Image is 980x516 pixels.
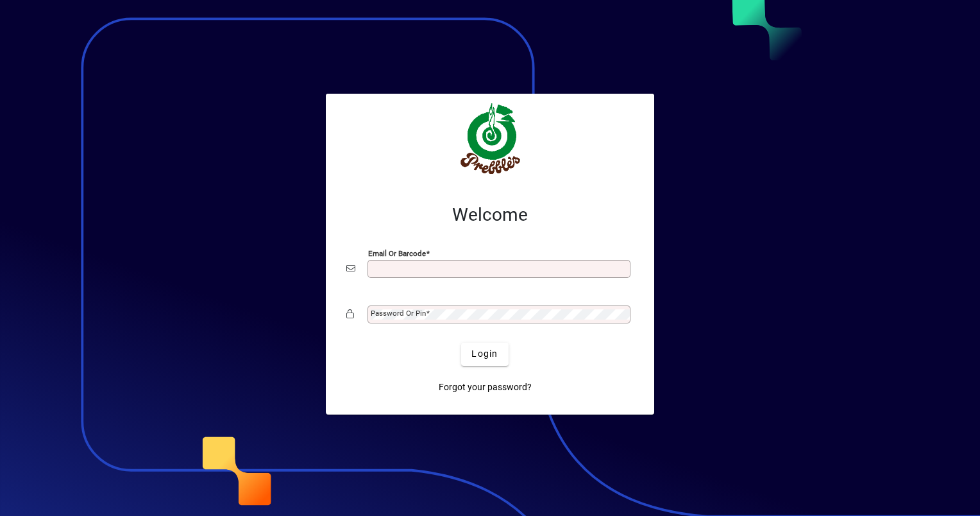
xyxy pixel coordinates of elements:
[368,248,426,257] mat-label: Email or Barcode
[371,309,426,318] mat-label: Password or Pin
[471,347,498,361] span: Login
[346,204,634,226] h2: Welcome
[461,343,508,366] button: Login
[439,381,532,394] span: Forgot your password?
[434,376,537,399] a: Forgot your password?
